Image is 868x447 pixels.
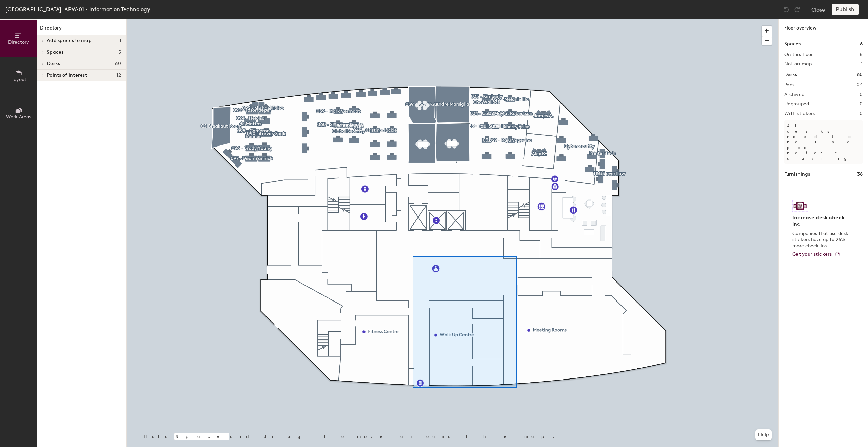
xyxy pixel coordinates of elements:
[860,111,863,116] h2: 0
[47,50,64,55] span: Spaces
[857,71,863,78] h1: 60
[860,40,863,48] h1: 6
[792,251,832,257] span: Get your stickers
[784,40,801,48] h1: Spaces
[783,6,790,13] img: Undo
[792,231,850,249] p: Companies that use desk stickers have up to 25% more check-ins.
[784,82,794,88] h2: Pods
[811,4,825,15] button: Close
[37,24,126,35] h1: Directory
[857,171,863,178] h1: 38
[118,50,121,55] span: 5
[116,73,121,78] span: 12
[755,429,772,440] button: Help
[779,19,868,35] h1: Floor overview
[784,111,815,116] h2: With stickers
[784,71,797,78] h1: Desks
[8,39,29,45] span: Directory
[784,92,804,97] h2: Archived
[861,61,863,67] h2: 1
[119,38,121,43] span: 1
[6,114,31,120] span: Work Areas
[784,101,809,107] h2: Ungrouped
[792,252,840,257] a: Get your stickers
[784,171,810,178] h1: Furnishings
[47,61,60,66] span: Desks
[857,82,863,88] h2: 24
[784,120,863,164] p: All desks need to be in a pod before saving
[47,73,87,78] span: Points of interest
[794,6,801,13] img: Redo
[784,52,813,57] h2: On this floor
[792,214,850,228] h4: Increase desk check-ins
[860,52,863,57] h2: 5
[5,5,150,14] div: [GEOGRAPHIC_DATA], APW-01 - Information Technology
[47,38,92,43] span: Add spaces to map
[792,200,808,212] img: Sticker logo
[860,101,863,107] h2: 0
[784,61,812,67] h2: Not on map
[115,61,121,66] span: 60
[860,92,863,97] h2: 0
[11,77,26,82] span: Layout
